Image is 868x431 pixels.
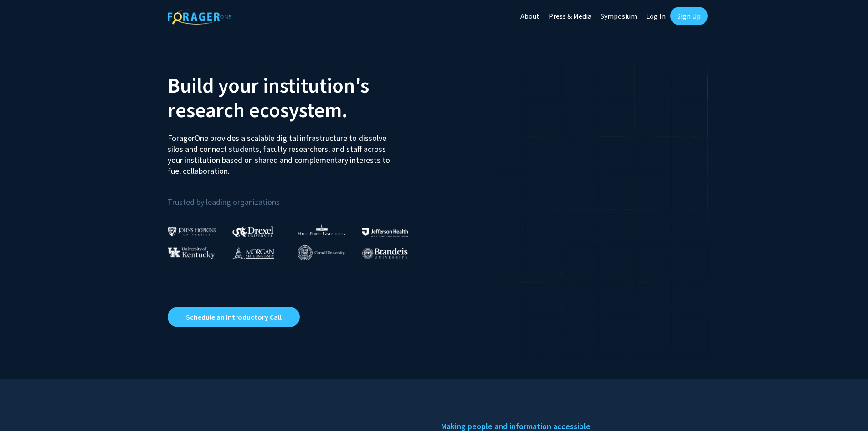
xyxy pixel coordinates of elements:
img: Drexel University [232,226,273,237]
img: Morgan State University [232,247,274,259]
a: Opens in a new tab [168,307,300,327]
a: Sign Up [670,7,708,25]
img: University of Kentucky [168,247,215,259]
img: ForagerOne Logo [168,9,231,25]
img: High Point University [298,224,346,235]
img: Cornell University [298,245,345,260]
img: Thomas Jefferson University [362,228,408,236]
p: ForagerOne provides a scalable digital infrastructure to dissolve silos and connect students, fac... [168,126,396,177]
img: Brandeis University [362,248,408,259]
img: Johns Hopkins University [168,227,216,236]
p: Trusted by leading organizations [168,184,427,209]
h2: Build your institution's research ecosystem. [168,73,427,122]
